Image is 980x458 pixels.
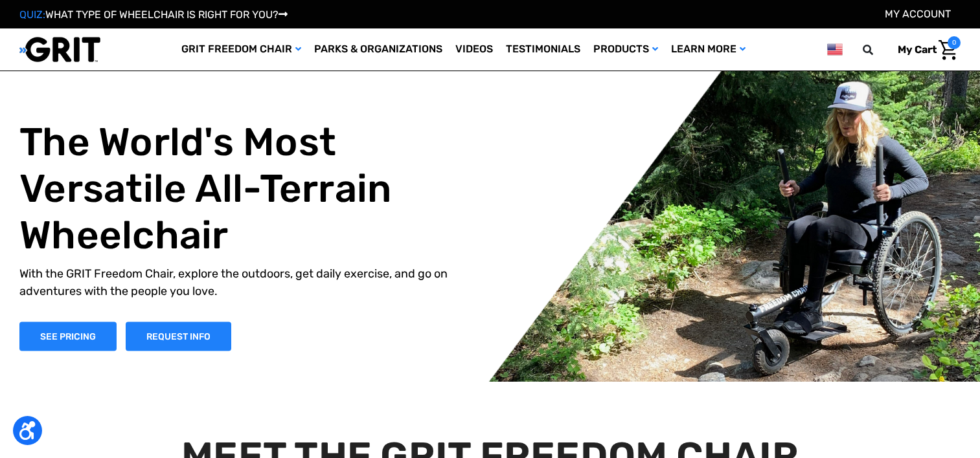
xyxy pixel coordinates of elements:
span: My Cart [898,43,937,56]
a: Videos [449,28,499,71]
img: Cart [939,40,957,60]
a: Testimonials [499,28,587,71]
img: GRIT All-Terrain Wheelchair and Mobility Equipment [19,36,100,63]
a: Cart with 0 items [888,36,961,63]
a: Slide number 1, Request Information [126,322,231,351]
img: us.png [827,41,843,58]
p: With the GRIT Freedom Chair, explore the outdoors, get daily exercise, and go on adventures with ... [19,265,477,300]
a: Parks & Organizations [308,28,449,71]
a: Shop Now [19,322,117,351]
a: QUIZ:WHAT TYPE OF WHEELCHAIR IS RIGHT FOR YOU? [19,8,288,21]
span: 0 [948,36,961,49]
a: Learn More [665,28,752,71]
span: QUIZ: [19,8,45,21]
h1: The World's Most Versatile All-Terrain Wheelchair [19,118,477,258]
a: Account [885,8,951,20]
a: GRIT Freedom Chair [175,28,308,71]
a: Products [587,28,665,71]
input: Search [869,36,888,63]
